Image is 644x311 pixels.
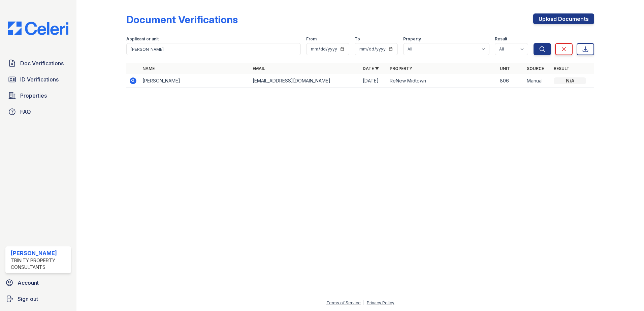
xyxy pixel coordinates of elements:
div: N/A [554,77,586,84]
td: ReNew Midtown [387,74,497,88]
label: From [306,36,317,42]
span: FAQ [20,108,31,116]
td: [EMAIL_ADDRESS][DOMAIN_NAME] [250,74,360,88]
a: Unit [500,66,510,71]
label: To [355,36,360,42]
a: Upload Documents [533,13,594,24]
label: Property [403,36,421,42]
td: 806 [497,74,524,88]
input: Search by name, email, or unit number [126,43,301,55]
a: Privacy Policy [367,300,394,305]
a: FAQ [5,105,71,118]
label: Result [495,36,507,42]
span: Sign out [18,295,38,303]
div: Trinity Property Consultants [11,257,68,271]
td: Manual [524,74,551,88]
span: Doc Verifications [20,59,64,67]
label: Applicant or unit [126,36,159,42]
td: [DATE] [360,74,387,88]
a: ID Verifications [5,73,71,86]
a: Name [142,66,155,71]
a: Terms of Service [326,300,361,305]
span: Account [18,279,39,287]
a: Source [527,66,544,71]
span: ID Verifications [20,75,59,83]
a: Date ▼ [363,66,379,71]
div: Document Verifications [126,13,238,26]
img: CE_Logo_Blue-a8612792a0a2168367f1c8372b55b34899dd931a85d93a1a3d3e32e68fde9ad4.png [3,22,74,35]
div: | [363,300,364,305]
a: Account [3,276,74,289]
td: [PERSON_NAME] [140,74,250,88]
span: Properties [20,92,47,100]
a: Properties [5,89,71,102]
a: Email [253,66,265,71]
a: Result [554,66,570,71]
a: Sign out [3,292,74,306]
a: Doc Verifications [5,57,71,70]
div: [PERSON_NAME] [11,249,68,257]
a: Property [390,66,412,71]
